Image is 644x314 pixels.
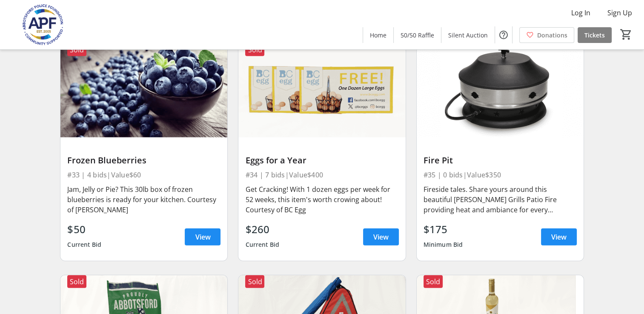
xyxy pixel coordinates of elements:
div: Sold [245,43,264,56]
span: Home [370,31,386,40]
span: Silent Auction [448,31,488,40]
div: Frozen Blueberries [67,155,220,166]
button: Sign Up [601,6,639,20]
img: Fire Pit [417,43,584,137]
span: Donations [537,31,567,40]
div: #35 | 0 bids | Value $350 [424,169,577,181]
span: 50/50 Raffle [401,31,434,40]
div: Current Bid [245,237,279,252]
span: Log In [571,8,590,18]
div: $175 [424,222,463,237]
div: Fire Pit [424,155,577,166]
div: $50 [67,222,101,237]
a: View [185,228,220,245]
div: Sold [245,275,264,288]
div: Minimum Bid [424,237,463,252]
div: #34 | 7 bids | Value $400 [245,169,398,181]
a: Tickets [578,27,612,43]
div: $260 [245,222,279,237]
img: Abbotsford Police Foundation's Logo [5,3,81,46]
div: Sold [67,275,86,288]
div: Sold [67,43,86,56]
div: Jam, Jelly or Pie? This 30lb box of frozen blueberries is ready for your kitchen. Courtesy of [PE... [67,184,220,215]
div: Fireside tales. Share yours around this beautiful [PERSON_NAME] Grills Patio Fire providing heat ... [424,184,577,215]
div: Eggs for a Year [245,155,398,166]
a: 50/50 Raffle [394,27,441,43]
a: View [363,228,399,245]
a: Donations [519,27,574,43]
div: Get Cracking! With 1 dozen eggs per week for 52 weeks, this item's worth crowing about! Courtesy ... [245,184,398,215]
div: #33 | 4 bids | Value $60 [67,169,220,181]
img: Frozen Blueberries [60,43,227,137]
div: Sold [424,275,443,288]
div: Current Bid [67,237,101,252]
span: View [373,232,389,242]
button: Log In [564,6,597,20]
img: Eggs for a Year [238,43,405,137]
span: View [551,232,567,242]
a: Silent Auction [441,27,495,43]
a: View [541,228,577,245]
a: Home [363,27,393,43]
span: Sign Up [607,8,632,18]
span: View [195,232,210,242]
span: Tickets [584,31,605,40]
button: Cart [618,27,634,42]
button: Help [495,26,512,43]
